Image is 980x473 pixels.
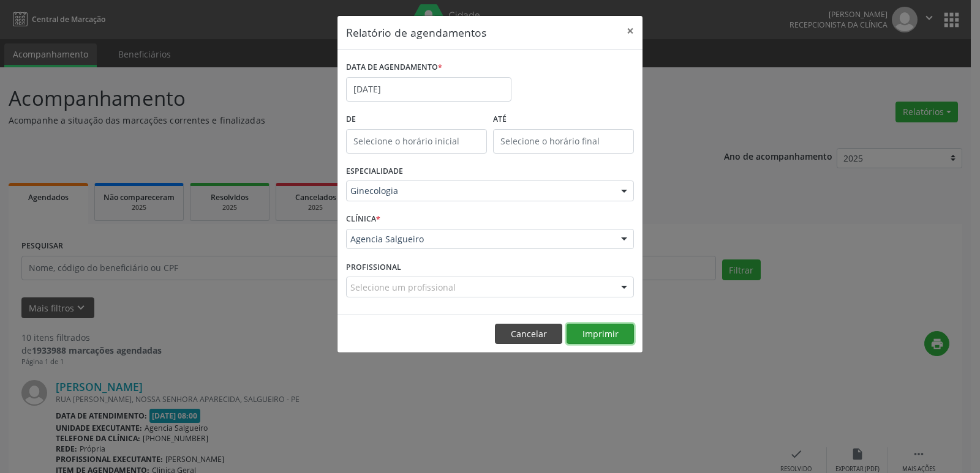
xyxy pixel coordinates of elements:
[567,324,634,345] button: Imprimir
[346,258,401,277] label: PROFISSIONAL
[346,77,511,102] input: Selecione uma data ou intervalo
[495,324,562,345] button: Cancelar
[346,58,442,77] label: DATA DE AGENDAMENTO
[618,16,643,46] button: Close
[350,233,609,245] span: Agencia Salgueiro
[346,24,486,40] h5: Relatório de agendamentos
[346,129,487,154] input: Selecione o horário inicial
[346,110,487,129] label: De
[493,129,634,154] input: Selecione o horário final
[350,281,456,294] span: Selecione um profissional
[350,185,609,197] span: Ginecologia
[346,162,403,181] label: ESPECIALIDADE
[346,210,380,229] label: CLÍNICA
[493,110,634,129] label: ATÉ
